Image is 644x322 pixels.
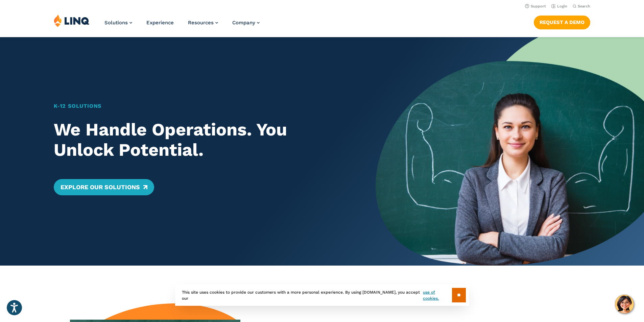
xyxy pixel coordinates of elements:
[175,284,469,306] div: This site uses cookies to provide our customers with a more personal experience. By using [DOMAIN...
[104,14,260,36] nav: Primary Navigation
[54,102,350,110] h1: K‑12 Solutions
[534,14,590,29] nav: Button Navigation
[54,14,90,27] img: LINQ | K‑12 Software
[534,16,590,29] a: Request a Demo
[578,4,590,8] span: Search
[54,120,350,160] h2: We Handle Operations. You Unlock Potential.
[525,4,546,8] a: Support
[188,20,214,26] span: Resources
[551,4,567,8] a: Login
[423,289,452,301] a: use of cookies.
[104,20,132,26] a: Solutions
[376,37,644,266] img: Home Banner
[232,20,260,26] a: Company
[573,4,590,9] button: Open Search Bar
[146,20,174,26] a: Experience
[188,20,218,26] a: Resources
[54,179,154,195] a: Explore Our Solutions
[615,295,634,314] button: Hello, have a question? Let’s chat.
[232,20,255,26] span: Company
[104,20,128,26] span: Solutions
